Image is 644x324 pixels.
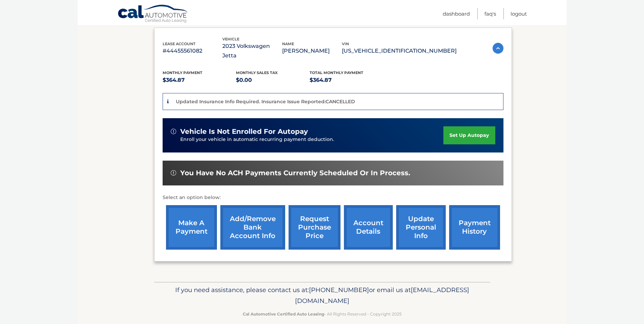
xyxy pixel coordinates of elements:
p: #44455561082 [163,46,222,56]
span: Total Monthly Payment [310,70,363,75]
a: Add/Remove bank account info [220,205,285,250]
span: vehicle is not enrolled for autopay [180,127,308,136]
a: Logout [511,8,527,19]
a: Dashboard [443,8,470,19]
span: vin [342,41,349,46]
p: If you need assistance, please contact us at: or email us at [159,285,486,306]
a: payment history [449,205,500,250]
p: [US_VEHICLE_IDENTIFICATION_NUMBER] [342,46,457,56]
p: $364.87 [163,75,236,85]
span: Monthly Payment [163,70,202,75]
span: name [282,41,294,46]
img: accordion-active.svg [493,43,503,54]
p: Updated Insurance Info Required. Insurance Issue Reported:CANCELLED [176,98,355,105]
p: - All Rights Reserved - Copyright 2025 [159,310,486,318]
a: request purchase price [289,205,341,250]
img: alert-white.svg [171,170,176,176]
p: Enroll your vehicle in automatic recurring payment deduction. [180,136,444,143]
span: lease account [163,41,196,46]
a: account details [344,205,393,250]
strong: Cal Automotive Certified Auto Leasing [243,311,324,317]
span: Monthly sales Tax [236,70,278,75]
p: Select an option below: [163,194,503,202]
span: [PHONE_NUMBER] [309,286,369,294]
a: set up autopay [443,126,495,144]
img: alert-white.svg [171,129,176,134]
a: FAQ's [484,8,496,19]
a: Cal Automotive [117,4,189,24]
p: $364.87 [310,75,383,85]
span: You have no ACH payments currently scheduled or in process. [180,169,410,177]
p: [PERSON_NAME] [282,46,342,56]
a: update personal info [396,205,446,250]
span: vehicle [222,37,239,41]
p: $0.00 [236,75,310,85]
a: make a payment [166,205,217,250]
p: 2023 Volkswagen Jetta [222,41,282,60]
